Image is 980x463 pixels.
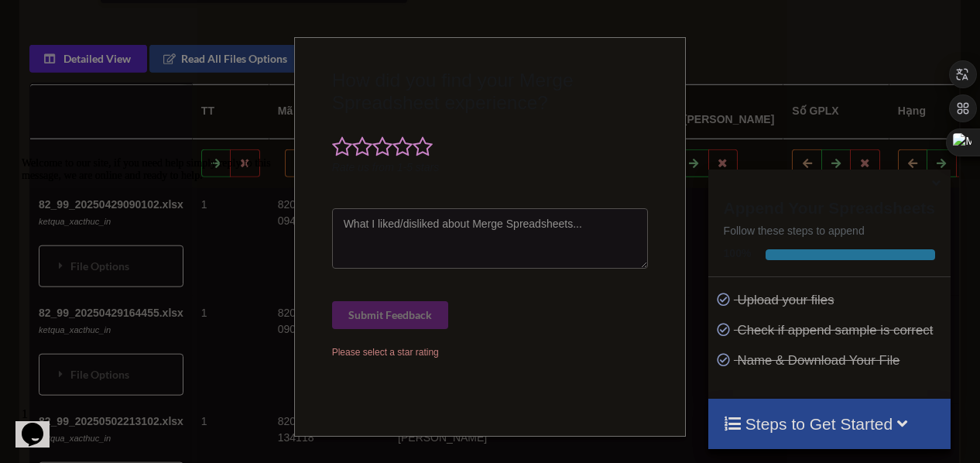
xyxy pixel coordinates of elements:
h4: Append Your Spreadsheets [708,194,951,218]
div: Welcome to our site, if you need help simply reply to this message, we are online and ready to help. [6,6,285,31]
i: Rate us from 1-5 stars [332,161,440,173]
iframe: chat widget [15,401,65,448]
h4: Steps to Get Started [724,414,935,434]
p: Name & Download Your File [716,351,947,370]
b: 100 % [724,247,752,259]
div: Please select a star rating [332,345,649,359]
iframe: chat widget [15,151,294,393]
h3: How did you find your Merge Spreadsheet experience? [332,69,649,115]
p: Follow these steps to append [708,223,951,238]
span: Welcome to our site, if you need help simply reply to this message, we are online and ready to help. [6,6,255,30]
p: Upload your files [716,290,947,310]
p: Check if append sample is correct [716,321,947,340]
